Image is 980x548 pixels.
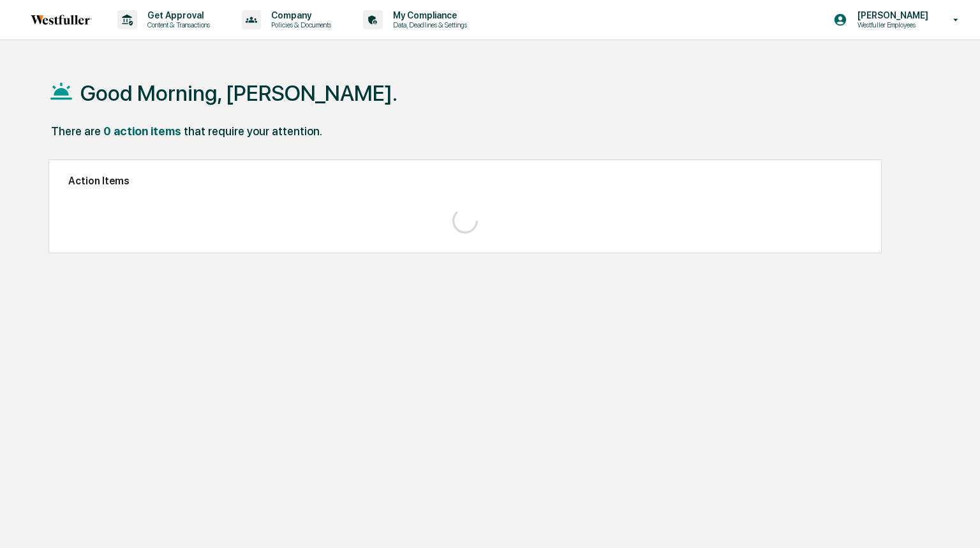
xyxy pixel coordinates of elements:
div: that require your attention. [184,124,322,138]
p: Data, Deadlines & Settings [383,20,473,29]
p: [PERSON_NAME] [847,10,935,20]
p: Westfuller Employees [847,20,935,29]
div: There are [51,124,101,138]
p: Get Approval [137,10,216,20]
h2: Action Items [68,175,862,187]
p: Company [261,10,338,20]
div: 0 action items [103,124,181,138]
p: Content & Transactions [137,20,216,29]
p: My Compliance [383,10,473,20]
h1: Good Morning, [PERSON_NAME]. [80,80,397,106]
img: logo [31,15,92,25]
p: Policies & Documents [261,20,338,29]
